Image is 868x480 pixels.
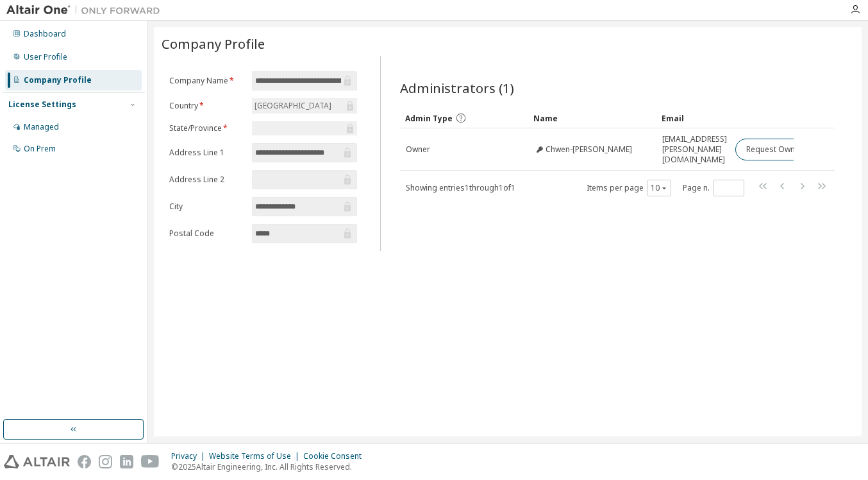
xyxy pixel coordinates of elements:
[169,228,244,239] label: Postal Code
[169,148,244,158] label: Address Line 1
[406,144,430,155] span: Owner
[546,144,632,155] span: Chwen-[PERSON_NAME]
[662,134,727,165] span: [EMAIL_ADDRESS][PERSON_NAME][DOMAIN_NAME]
[141,455,160,468] img: youtube.svg
[24,29,66,39] div: Dashboard
[120,455,133,468] img: linkedin.svg
[405,113,453,124] span: Admin Type
[662,108,724,128] div: Email
[252,98,357,114] div: [GEOGRAPHIC_DATA]
[24,122,59,132] div: Managed
[171,461,369,472] p: © 2025 Altair Engineering, Inc. All Rights Reserved.
[169,76,244,86] label: Company Name
[24,52,67,62] div: User Profile
[683,180,744,196] span: Page n.
[8,99,76,110] div: License Settings
[533,108,651,128] div: Name
[169,101,244,111] label: Country
[6,4,167,17] img: Altair One
[24,144,56,154] div: On Prem
[78,455,91,468] img: facebook.svg
[24,75,92,85] div: Company Profile
[651,183,668,193] button: 10
[253,99,333,113] div: [GEOGRAPHIC_DATA]
[735,139,844,160] button: Request Owner Change
[162,35,265,53] span: Company Profile
[99,455,112,468] img: instagram.svg
[169,123,244,133] label: State/Province
[587,180,671,196] span: Items per page
[171,451,209,461] div: Privacy
[169,175,244,185] label: Address Line 2
[406,182,515,193] span: Showing entries 1 through 1 of 1
[400,79,514,97] span: Administrators (1)
[209,451,303,461] div: Website Terms of Use
[169,201,244,212] label: City
[303,451,369,461] div: Cookie Consent
[4,455,70,468] img: altair_logo.svg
